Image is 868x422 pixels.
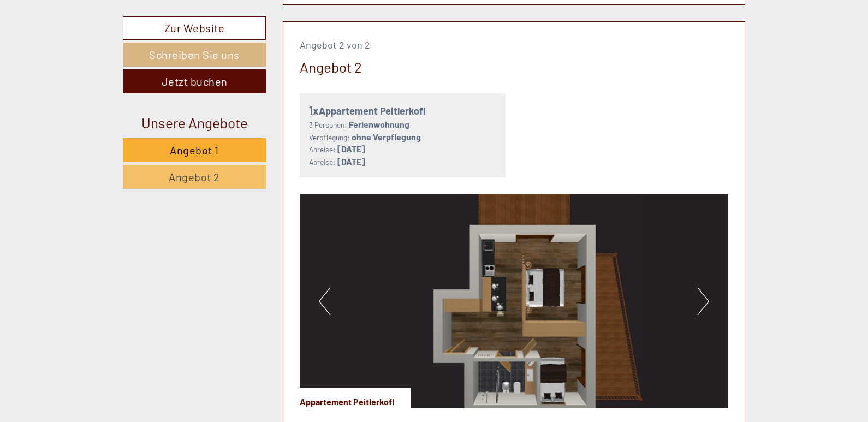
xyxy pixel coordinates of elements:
[309,104,319,117] b: 1x
[319,288,330,315] button: Previous
[352,132,421,142] b: ohne Verpflegung
[309,145,336,154] small: Anreise:
[309,103,497,118] div: Appartement Peitlerkofl
[337,156,365,167] b: [DATE]
[349,119,409,129] b: Ferienwohnung
[309,157,336,167] small: Abreise:
[123,43,266,67] a: Schreiben Sie uns
[123,16,266,40] a: Zur Website
[300,388,411,408] div: Appartement Peitlerkofl
[309,133,350,142] small: Verpflegung:
[698,288,709,315] button: Next
[170,144,219,157] span: Angebot 1
[309,120,347,129] small: 3 Personen:
[300,194,729,408] img: image
[300,57,362,77] div: Angebot 2
[123,69,266,93] a: Jetzt buchen
[337,144,365,154] b: [DATE]
[300,39,370,51] span: Angebot 2 von 2
[169,170,220,183] span: Angebot 2
[123,112,266,133] div: Unsere Angebote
